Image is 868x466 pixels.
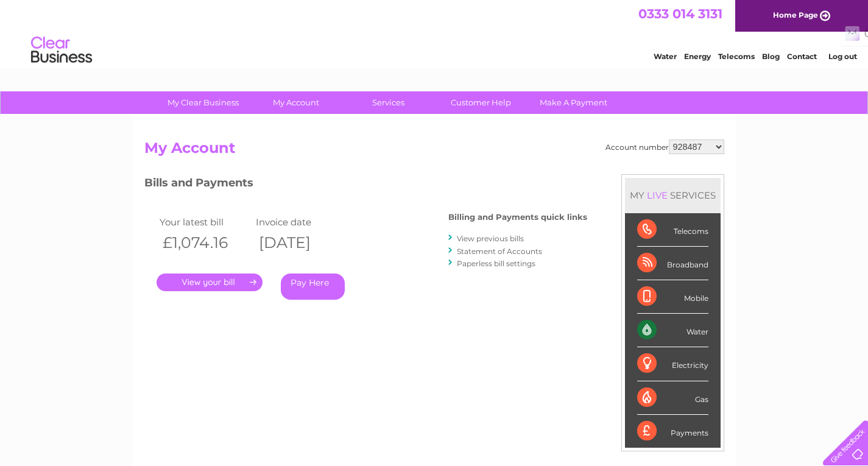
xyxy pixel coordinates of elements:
div: Mobile [637,280,708,314]
img: logo.png [30,32,93,69]
a: Log out [828,52,857,61]
a: Water [654,52,677,61]
div: Broadband [637,247,708,280]
h4: Billing and Payments quick links [448,213,587,222]
a: Contact [787,52,817,61]
a: Blog [762,52,780,61]
a: My Clear Business [153,91,253,114]
div: Electricity [637,347,708,381]
div: Gas [637,381,708,415]
a: View previous bills [457,234,524,243]
div: LIVE [644,189,670,201]
a: Energy [684,52,711,61]
a: Telecoms [718,52,755,61]
th: [DATE] [253,230,350,255]
a: Services [338,91,439,114]
div: Account number [605,139,724,154]
a: Make A Payment [523,91,624,114]
a: Paperless bill settings [457,259,535,268]
td: Invoice date [253,214,350,230]
a: 0333 014 3131 [638,6,722,21]
h3: Bills and Payments [144,174,587,196]
a: Pay Here [281,274,345,300]
a: My Account [245,91,346,114]
div: Clear Business is a trading name of Verastar Limited (registered in [GEOGRAPHIC_DATA] No. 3667643... [147,7,722,59]
a: . [157,274,263,291]
div: Telecoms [637,213,708,247]
th: £1,074.16 [157,230,253,255]
a: Statement of Accounts [457,247,542,256]
div: Payments [637,415,708,448]
h2: My Account [144,139,724,163]
td: Your latest bill [157,214,253,230]
div: Water [637,314,708,347]
a: Customer Help [431,91,531,114]
div: MY SERVICES [625,178,721,213]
